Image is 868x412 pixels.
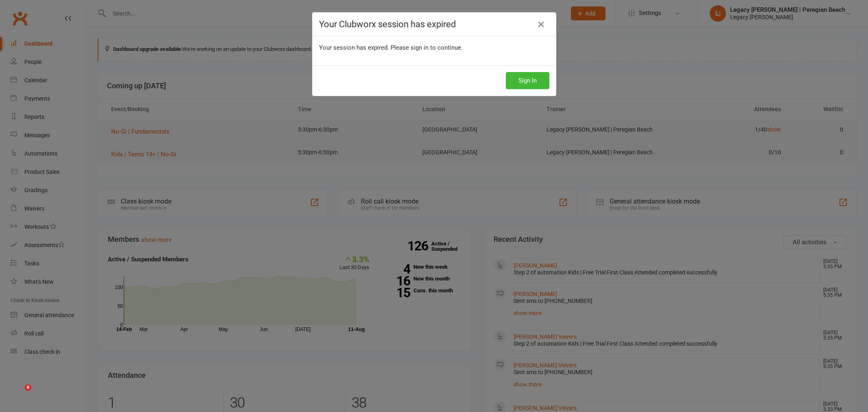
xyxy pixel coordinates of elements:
a: Close [535,18,548,31]
span: Your session has expired. Please sign in to continue. [319,44,463,51]
button: Sign In [506,72,549,89]
iframe: Intercom live chat [8,384,28,404]
span: 6 [25,384,31,391]
h4: Your Clubworx session has expired [319,19,549,29]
